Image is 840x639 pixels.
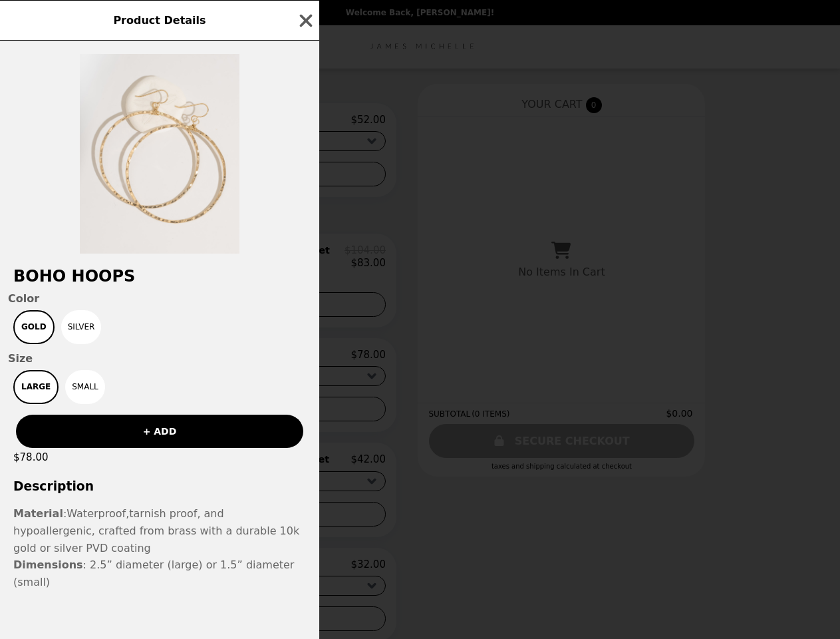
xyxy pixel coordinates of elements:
span: Size [8,352,311,365]
span: Product Details [113,14,206,27]
img: Gold / Large [80,54,239,254]
strong: Material [13,507,63,520]
p: : : 2.5” diameter (large) or 1.5” diameter (small) [13,505,306,590]
span: Waterproof, , and hypoallergenic, crafted from brass with a durable 10k gold or silver PVD coating [13,507,299,554]
button: Gold [13,310,55,344]
button: Small [65,370,105,404]
span: Color [8,292,311,305]
span: tarnish proof [129,507,197,520]
button: Large [13,370,59,404]
strong: Dimensions [13,558,83,571]
button: + ADD [16,415,303,448]
button: Silver [61,310,102,344]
